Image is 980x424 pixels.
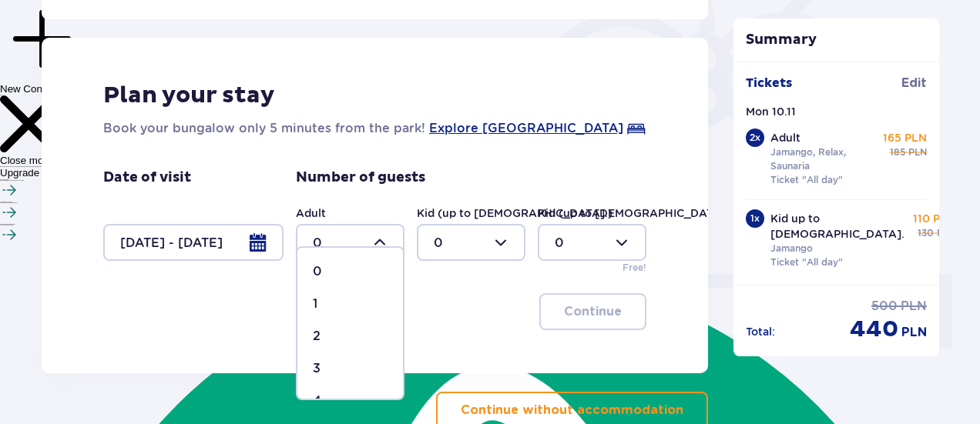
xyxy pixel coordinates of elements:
[103,81,275,110] p: Plan your stay
[901,298,927,315] span: PLN
[461,402,683,419] p: Continue without accommodation
[313,328,321,345] p: 2
[746,75,792,92] p: Tickets
[908,145,927,159] span: PLN
[103,119,425,138] p: Book your bungalow only 5 minutes from the park!
[901,324,927,341] span: PLN
[770,242,813,255] p: Jamango
[770,145,877,173] p: Jamango, Relax, Saunaria
[937,226,955,240] span: PLN
[746,104,796,119] p: Mon 10.11
[429,119,623,138] a: Explore [GEOGRAPHIC_DATA]
[538,205,733,221] label: Kid (up to [DEMOGRAPHIC_DATA].)
[770,211,904,242] p: Kid up to [DEMOGRAPHIC_DATA].
[770,130,800,145] p: Adult
[770,173,843,187] p: Ticket "All day"
[564,303,622,320] p: Continue
[623,261,646,275] p: Free!
[733,31,940,49] p: Summary
[746,324,775,339] p: Total :
[890,145,905,159] span: 185
[296,169,425,187] p: Number of guests
[313,263,322,280] p: 0
[901,75,927,92] span: Edit
[313,295,317,312] p: 1
[913,211,955,226] p: 110 PLN
[746,209,764,228] div: 1 x
[313,392,321,409] p: 4
[871,298,898,315] span: 500
[313,360,321,377] p: 3
[539,293,646,330] button: Continue
[918,226,934,240] span: 130
[883,130,927,145] p: 165 PLN
[417,205,612,221] label: Kid (up to [DEMOGRAPHIC_DATA].)
[770,255,843,269] p: Ticket "All day"
[850,315,898,344] span: 440
[296,205,326,221] label: Adult
[746,129,764,147] div: 2 x
[103,169,191,187] p: Date of visit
